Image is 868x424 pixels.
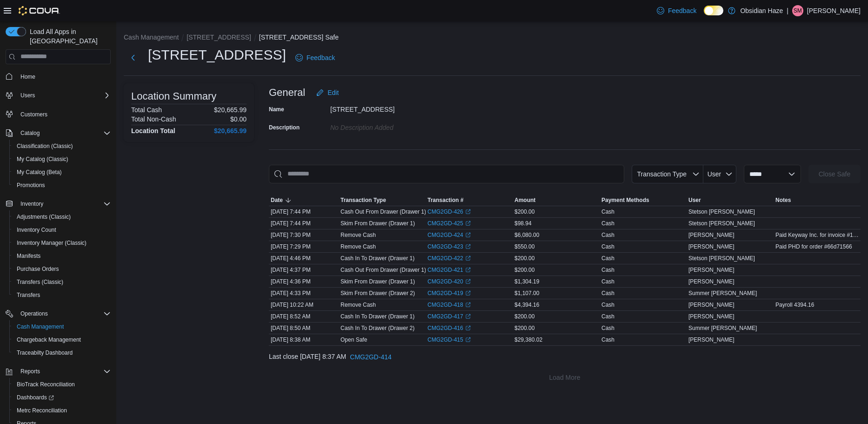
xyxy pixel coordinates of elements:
[465,256,471,261] svg: External link
[9,236,114,249] button: Inventory Manager (Classic)
[17,71,39,82] a: Home
[214,127,247,135] h4: $20,665.99
[13,321,67,332] a: Cash Management
[13,211,74,222] a: Adjustments (Classic)
[2,365,114,378] button: Reports
[775,301,814,309] span: Payroll 4394.16
[9,346,114,359] button: Traceabilty Dashboard
[465,325,471,331] svg: External link
[269,264,339,276] div: [DATE] 4:37 PM
[549,373,581,382] span: Load More
[688,255,755,262] span: Stetson [PERSON_NAME]
[20,368,40,375] span: Reports
[601,266,614,274] div: Cash
[19,6,60,15] img: Cova
[269,106,284,113] label: Name
[124,33,861,44] nav: An example of EuiBreadcrumbs
[688,243,734,250] span: [PERSON_NAME]
[187,34,251,41] button: [STREET_ADDRESS]
[632,165,703,183] button: Transaction Type
[819,169,850,179] span: Close Safe
[13,250,44,262] a: Manifests
[20,200,43,208] span: Inventory
[20,73,35,81] span: Home
[341,255,414,262] p: Cash In To Drawer (Drawer 1)
[2,127,114,140] button: Catalog
[17,278,63,286] span: Transfers (Classic)
[13,289,111,301] span: Transfers
[131,115,176,123] h6: Total Non-Cash
[17,366,111,377] span: Reports
[465,302,471,308] svg: External link
[350,352,391,362] span: CMG2GD-414
[13,224,111,236] span: Inventory Count
[341,301,376,309] p: Remove Cash
[2,70,114,83] button: Home
[740,5,783,16] p: Obsidian Haze
[653,1,700,20] a: Feedback
[427,336,471,343] a: CMG2GD-415External link
[514,266,534,274] span: $200.00
[17,336,81,343] span: Chargeback Management
[327,88,339,97] span: Edit
[13,167,66,178] a: My Catalog (Beta)
[9,391,114,404] a: Dashboards
[13,334,85,345] a: Chargeback Management
[688,301,734,309] span: [PERSON_NAME]
[601,278,614,285] div: Cash
[775,196,791,204] span: Notes
[427,208,471,215] a: CMG2GD-426External link
[269,165,624,183] input: This is a search bar. As you type, the results lower in the page will automatically filter.
[13,263,111,275] span: Purchase Orders
[13,237,111,249] span: Inventory Manager (Classic)
[465,279,471,284] svg: External link
[514,313,534,320] span: $200.00
[17,128,43,139] button: Catalog
[17,252,40,260] span: Manifests
[9,223,114,236] button: Inventory Count
[13,154,72,165] a: My Catalog (Classic)
[13,405,71,416] a: Metrc Reconciliation
[794,5,802,16] span: SM
[13,379,111,390] span: BioTrack Reconciliation
[787,5,788,16] p: |
[269,195,339,206] button: Date
[17,366,44,377] button: Reports
[688,313,734,320] span: [PERSON_NAME]
[514,289,539,297] span: $1,107.00
[13,154,111,165] span: My Catalog (Classic)
[17,182,45,189] span: Promotions
[269,276,339,287] div: [DATE] 4:36 PM
[9,289,114,302] button: Transfers
[427,231,471,239] a: CMG2GD-424External link
[688,266,734,274] span: [PERSON_NAME]
[514,278,539,285] span: $1,304.19
[17,394,54,401] span: Dashboards
[601,289,614,297] div: Cash
[330,102,455,113] div: [STREET_ADDRESS]
[292,48,339,67] a: Feedback
[2,197,114,210] button: Inventory
[9,378,114,391] button: BioTrack Reconciliation
[601,208,614,215] div: Cash
[17,108,111,120] span: Customers
[341,313,414,320] p: Cash In To Drawer (Drawer 1)
[341,196,386,204] span: Transaction Type
[775,231,859,239] span: Paid Keyway Inc. for invoice #1094
[2,307,114,320] button: Operations
[269,299,339,310] div: [DATE] 10:22 AM
[427,278,471,285] a: CMG2GD-420External link
[17,168,62,176] span: My Catalog (Beta)
[17,128,111,139] span: Catalog
[514,196,535,204] span: Amount
[465,267,471,273] svg: External link
[601,231,614,239] div: Cash
[341,336,367,343] p: Open Safe
[600,195,687,206] button: Payment Methods
[131,127,175,135] h4: Location Total
[124,48,142,67] button: Next
[9,249,114,262] button: Manifests
[465,244,471,249] svg: External link
[13,250,111,262] span: Manifests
